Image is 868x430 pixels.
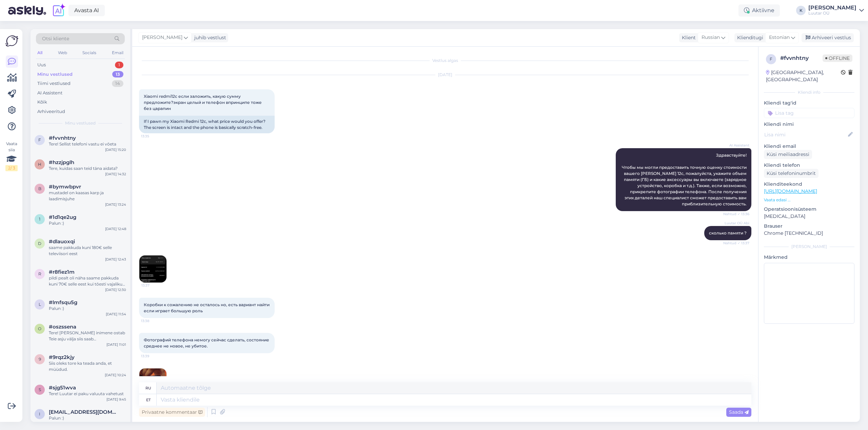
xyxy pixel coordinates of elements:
[802,33,854,42] div: Arhiveeri vestlus
[105,226,126,231] div: [DATE] 12:48
[764,230,854,237] p: Chrome [TECHNICAL_ID]
[37,71,73,78] div: Minu vestlused
[36,48,44,57] div: All
[764,108,854,118] input: Lisa tag
[111,48,125,57] div: Email
[65,120,96,126] span: Minu vestlused
[5,165,18,171] div: 2 / 3
[49,275,126,287] div: pildi pealt oli näha saame pakkuda kuni 70€ selle eest kui tõesti vajalikud paberid on kaasas
[38,137,41,142] span: f
[115,62,123,68] div: 1
[796,6,806,15] div: K
[39,387,41,392] span: s
[49,391,126,397] div: Tere! Luutar ei paku valuuta vahetust
[764,162,854,169] p: Kliendi telefon
[764,99,854,107] p: Kliendi tag'id
[37,62,46,68] div: Uus
[729,409,749,415] span: Saada
[49,324,76,330] span: #oszssena
[106,342,126,347] div: [DATE] 11:01
[764,181,854,188] p: Klienditeekond
[764,197,854,203] p: Vaata edasi ...
[49,245,126,257] div: saame pakkuda kuni 180€ selle televiisori eest
[142,34,182,41] span: [PERSON_NAME]
[37,80,71,87] div: Tiimi vestlused
[141,318,166,323] span: 13:38
[38,271,41,276] span: r
[622,153,748,206] span: Здравствуйте! Чтобы мы могли предоставить точную оценку стоимости вашего [PERSON_NAME] 12c, пожал...
[764,143,854,150] p: Kliendi email
[49,415,126,421] div: Palun :)
[780,54,823,62] div: # fvvnhtny
[49,190,126,202] div: mustadel on kaasas karp ja laadimisjuhe
[144,94,263,111] span: Xiaomi redmi12c если заложить, какую сумму предложите?экран целый и телефон впринципе тоже без ца...
[764,206,854,213] p: Operatsioonisüsteem
[106,397,126,402] div: [DATE] 9:45
[764,223,854,230] p: Brauser
[764,244,854,250] div: [PERSON_NAME]
[141,354,166,359] span: 13:39
[52,3,66,18] img: explore-ai
[192,34,226,41] div: juhib vestlust
[724,221,749,226] span: Luutar OÜ Abi
[702,34,720,41] span: Russian
[808,10,856,16] div: Luutar OÜ
[139,368,166,395] img: Attachment
[68,5,105,16] a: Avasta AI
[49,141,126,147] div: Tere! Sellist telefoni vastu ei võeta
[38,186,41,191] span: b
[106,421,126,426] div: [DATE] 10:18
[49,330,126,342] div: Tere! [PERSON_NAME] inimene ostab Teie asju välja siis saab [PERSON_NAME] 2te moodi: 1. Tal on le...
[808,5,864,16] a: [PERSON_NAME]Luutar OÜ
[764,188,817,194] a: [URL][DOMAIN_NAME]
[38,326,41,331] span: o
[5,141,18,171] div: Vaata siia
[139,116,275,133] div: If I pawn my Xiaomi Redmi 12c, what price would you offer? The screen is intact and the phone is ...
[49,269,75,275] span: #r8fiez1m
[49,239,75,245] span: #dlauoxqi
[39,411,40,416] span: I
[112,80,123,87] div: 14
[49,360,126,372] div: Siis oleks tore ka teada anda, et müüdud.
[49,299,77,305] span: #lmfsqu5g
[723,211,749,217] span: Nähtud ✓ 13:36
[139,255,166,282] img: Attachment
[39,302,41,307] span: l
[105,372,126,378] div: [DATE] 10:24
[37,99,47,106] div: Kõik
[106,312,126,317] div: [DATE] 11:54
[724,143,749,148] span: AI Assistent
[146,394,151,406] div: et
[764,121,854,128] p: Kliendi nimi
[49,409,119,415] span: Iriina570@gmail.com
[112,71,123,78] div: 13
[139,408,205,417] div: Privaatne kommentaar
[37,90,62,96] div: AI Assistent
[105,172,126,177] div: [DATE] 14:32
[49,159,74,165] span: #hzzjpglh
[37,108,65,115] div: Arhiveeritud
[5,35,18,47] img: Askly Logo
[141,283,167,288] span: 13:37
[679,34,696,41] div: Klient
[57,48,68,57] div: Web
[49,305,126,312] div: Palun :)
[49,214,76,220] span: #1d1qe2ug
[39,357,41,362] span: 9
[105,202,126,207] div: [DATE] 13:24
[141,134,166,139] span: 13:35
[105,147,126,152] div: [DATE] 15:20
[764,131,847,138] input: Lisa nimi
[49,354,75,360] span: #9rqz2kjy
[38,241,41,246] span: d
[823,54,852,62] span: Offline
[105,257,126,262] div: [DATE] 12:43
[145,382,151,394] div: ru
[49,385,76,391] span: #sjg51wva
[49,135,76,141] span: #fvvnhtny
[764,89,854,95] div: Kliendi info
[734,34,763,41] div: Klienditugi
[764,213,854,220] p: [MEDICAL_DATA]
[42,35,69,42] span: Otsi kliente
[105,287,126,292] div: [DATE] 12:30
